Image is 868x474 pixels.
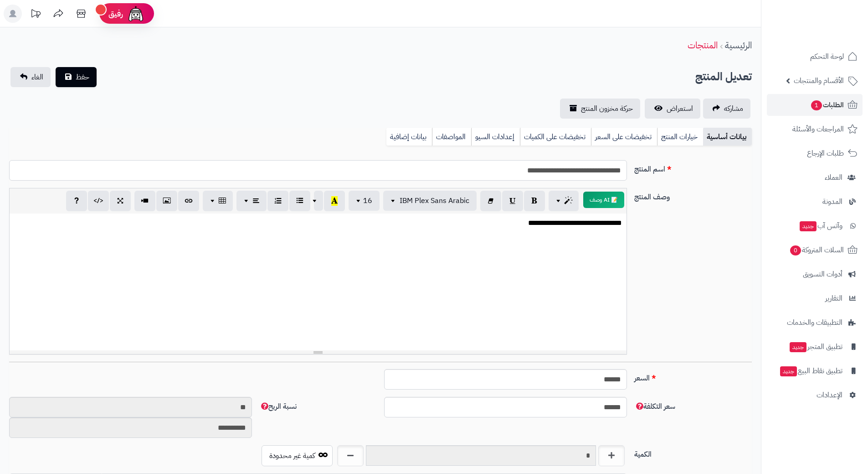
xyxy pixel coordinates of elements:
button: حفظ [56,67,97,87]
span: جديد [780,366,797,376]
a: تخفيضات على السعر [591,128,657,146]
span: مشاركه [724,103,743,114]
span: سعر التكلفة [634,401,675,412]
label: الكمية [631,445,755,460]
span: تطبيق المتجر [789,340,842,353]
a: الإعدادات [767,384,863,406]
button: IBM Plex Sans Arabic [383,191,477,211]
label: السعر [631,369,755,384]
span: العملاء [825,171,842,184]
a: مشاركه [703,99,750,119]
a: التقارير [767,287,863,309]
a: العملاء [767,167,863,188]
a: التطبيقات والخدمات [767,312,863,333]
a: لوحة التحكم [767,46,863,68]
a: المدونة [767,191,863,213]
span: 1 [811,100,822,110]
span: لوحة التحكم [810,50,844,63]
a: تخفيضات على الكميات [520,128,591,146]
span: تطبيق نقاط البيع [779,365,842,377]
h2: تعديل المنتج [695,68,752,86]
span: طلبات الإرجاع [807,147,844,160]
a: المواصفات [432,128,471,146]
button: 📝 AI وصف [583,192,624,208]
span: الطلبات [810,99,844,111]
span: المدونة [822,195,842,208]
a: بيانات أساسية [703,128,752,146]
span: وآتس آب [799,219,842,232]
a: المنتجات [688,38,718,52]
button: 16 [349,191,380,211]
span: حركة مخزون المنتج [581,103,633,114]
a: الغاء [10,67,51,87]
span: السلات المتروكة [789,244,844,256]
a: المراجعات والأسئلة [767,118,863,140]
a: تطبيق نقاط البيعجديد [767,360,863,382]
span: المراجعات والأسئلة [792,123,844,135]
a: وآتس آبجديد [767,215,863,237]
span: التطبيقات والخدمات [787,316,842,329]
span: الأقسام والمنتجات [794,74,844,87]
a: تطبيق المتجرجديد [767,336,863,358]
a: السلات المتروكة0 [767,239,863,261]
a: استعراض [645,99,700,119]
span: استعراض [667,103,693,114]
span: 0 [790,245,801,255]
span: أدوات التسويق [803,268,842,281]
span: الغاء [31,72,43,83]
a: إعدادات السيو [471,128,520,146]
span: رفيق [108,8,123,19]
a: الرئيسية [725,38,752,52]
a: خيارات المنتج [657,128,703,146]
span: جديد [800,221,817,231]
a: حركة مخزون المنتج [560,99,640,119]
a: الطلبات1 [767,94,863,116]
img: ai-face.png [127,5,145,23]
label: وصف المنتج [631,188,755,203]
span: IBM Plex Sans Arabic [400,195,469,206]
img: logo-2.png [806,22,859,42]
a: طلبات الإرجاع [767,142,863,164]
a: بيانات إضافية [386,128,432,146]
span: حفظ [76,72,89,83]
a: تحديثات المنصة [24,5,47,25]
span: نسبة الربح [259,401,297,412]
label: اسم المنتج [631,160,755,175]
span: 16 [363,195,372,206]
span: التقارير [825,292,842,305]
span: الإعدادات [817,389,842,401]
a: أدوات التسويق [767,263,863,285]
span: جديد [790,342,806,352]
